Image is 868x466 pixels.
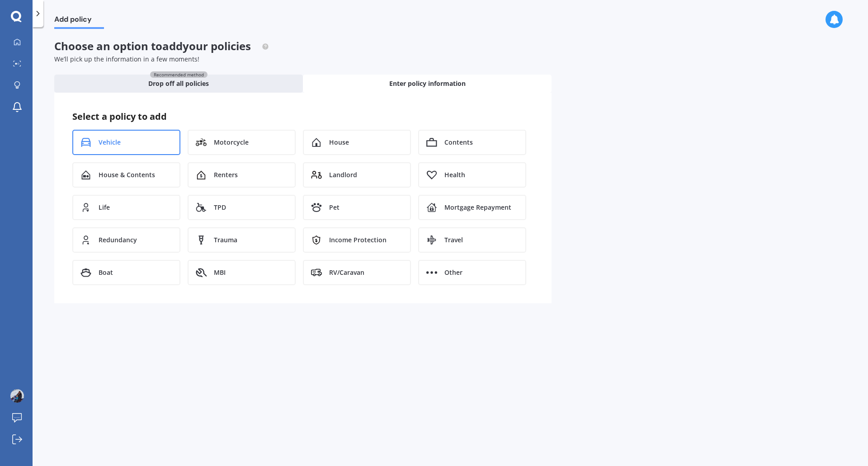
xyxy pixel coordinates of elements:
span: House & Contents [99,170,155,179]
span: RV/Caravan [329,268,364,277]
img: picture [10,389,24,403]
span: Other [444,268,462,277]
span: Mortgage Repayment [444,203,511,212]
span: Health [444,170,465,179]
span: Life [99,203,110,212]
span: to add your policies [151,38,251,53]
span: Choose an option [54,38,269,53]
span: House [329,138,349,147]
span: Boat [99,268,113,277]
span: TPD [214,203,226,212]
span: Add policy [54,15,104,27]
span: MBI [214,268,226,277]
span: Drop off all policies [148,79,209,88]
span: Travel [444,235,463,245]
span: Pet [329,203,340,212]
span: Redundancy [99,235,137,245]
span: Income Protection [329,235,387,245]
span: Recommended method [150,71,208,78]
span: Trauma [214,235,237,245]
span: Landlord [329,170,357,179]
span: Motorcycle [214,138,249,147]
span: Enter policy information [389,79,466,88]
span: Renters [214,170,238,179]
span: Contents [444,138,473,147]
span: Vehicle [99,138,121,147]
h3: Select a policy to add [72,111,533,122]
span: We’ll pick up the information in a few moments! [54,55,199,63]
